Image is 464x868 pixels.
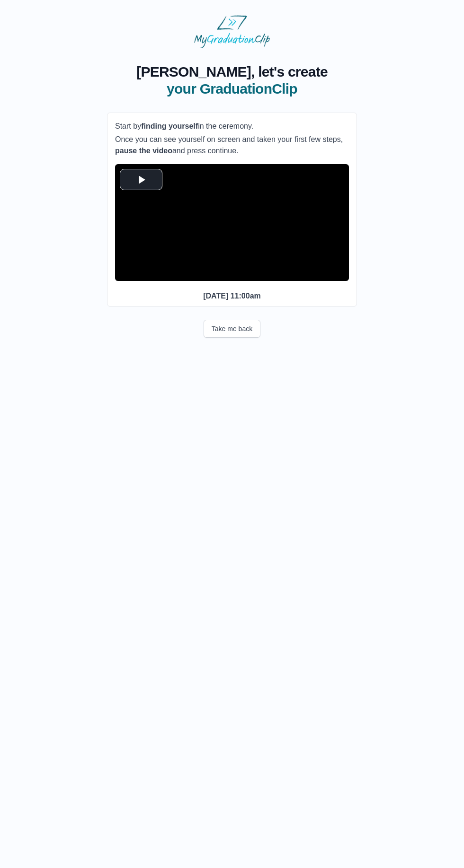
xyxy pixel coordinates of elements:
p: [DATE] 11:00am [115,290,349,302]
span: [PERSON_NAME], let's create [136,63,328,80]
button: Play Video [120,169,162,190]
b: pause the video [115,147,172,155]
p: Once you can see yourself on screen and taken your first few steps, and press continue. [115,134,349,157]
p: Start by in the ceremony. [115,121,349,132]
button: Take me back [204,320,260,338]
div: Video Player [115,164,349,281]
span: your GraduationClip [136,80,328,97]
b: finding yourself [141,122,198,130]
img: MyGraduationClip [194,15,270,48]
